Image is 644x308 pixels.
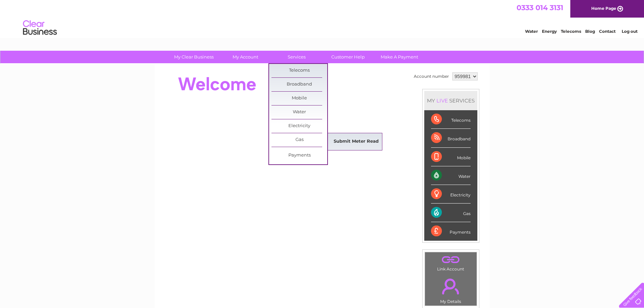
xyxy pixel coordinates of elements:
div: Water [431,166,471,185]
a: Payments [271,149,327,162]
td: My Details [425,273,477,306]
a: Broadband [271,78,327,91]
td: Link Account [425,252,477,273]
a: My Account [217,51,273,63]
div: MY SERVICES [424,91,477,110]
div: Clear Business is a trading name of Verastar Limited (registered in [GEOGRAPHIC_DATA] No. 3667643... [163,4,482,33]
div: Electricity [431,185,471,204]
div: Telecoms [431,110,471,129]
a: Submit Meter Read [328,135,384,148]
a: Blog [585,29,595,34]
a: Water [525,29,538,34]
a: Water [271,105,327,119]
a: Mobile [271,92,327,105]
a: Log out [622,29,638,34]
a: Services [269,51,325,63]
div: LIVE [435,97,449,104]
div: Payments [431,222,471,240]
a: Customer Help [320,51,376,63]
a: Telecoms [271,64,327,77]
a: Contact [599,29,616,34]
a: . [427,254,475,266]
div: Broadband [431,129,471,147]
div: Gas [431,204,471,222]
a: Telecoms [561,29,581,34]
a: Make A Payment [372,51,427,63]
td: Account number [412,71,451,82]
div: Mobile [431,148,471,166]
img: logo.png [23,18,57,38]
a: . [427,275,475,298]
a: Electricity [271,119,327,133]
a: Gas [271,133,327,147]
a: Energy [542,29,557,34]
a: My Clear Business [166,51,222,63]
a: 0333 014 3131 [517,3,563,12]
